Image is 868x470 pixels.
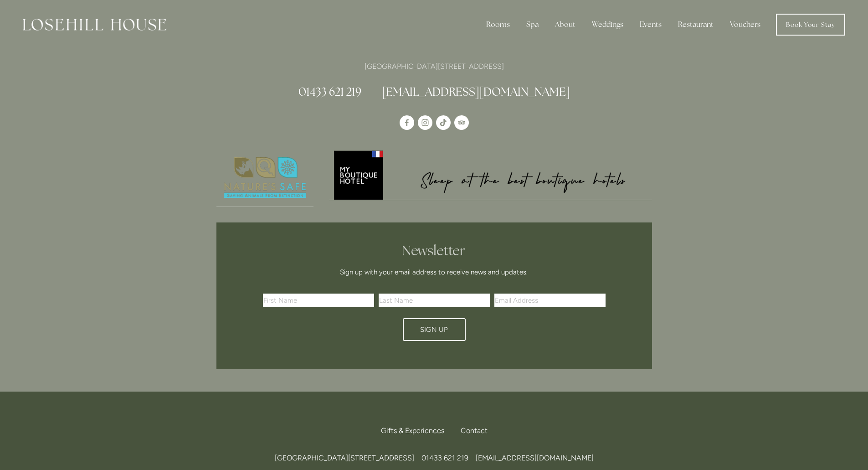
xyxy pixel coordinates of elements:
a: TripAdvisor [454,115,469,130]
a: [EMAIL_ADDRESS][DOMAIN_NAME] [476,454,594,462]
p: Sign up with your email address to receive news and updates. [266,267,602,278]
h2: Newsletter [266,243,602,259]
img: Nature's Safe - Logo [216,149,314,207]
input: Email Address [494,294,606,307]
a: Vouchers [723,15,768,34]
img: My Boutique Hotel - Logo [329,149,652,200]
div: Weddings [585,15,631,34]
div: Events [632,15,669,34]
div: About [548,15,583,34]
span: Gifts & Experiences [381,426,444,435]
a: Book Your Stay [776,14,845,36]
a: Instagram [418,115,432,130]
input: First Name [263,294,374,307]
button: Sign Up [403,318,466,341]
div: Rooms [479,15,517,34]
input: Last Name [379,294,490,307]
div: Spa [519,15,546,34]
a: [EMAIL_ADDRESS][DOMAIN_NAME] [382,84,570,99]
a: Losehill House Hotel & Spa [400,115,414,130]
div: Restaurant [671,15,721,34]
a: Gifts & Experiences [381,421,452,441]
span: [GEOGRAPHIC_DATA][STREET_ADDRESS] [275,454,414,462]
a: TikTok [436,115,451,130]
span: 01433 621 219 [421,454,468,462]
span: Sign Up [420,325,448,334]
p: [GEOGRAPHIC_DATA][STREET_ADDRESS] [216,60,652,72]
div: Contact [453,421,488,441]
a: 01433 621 219 [298,84,361,99]
a: Nature's Safe - Logo [216,149,314,207]
img: Losehill House [23,19,166,31]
